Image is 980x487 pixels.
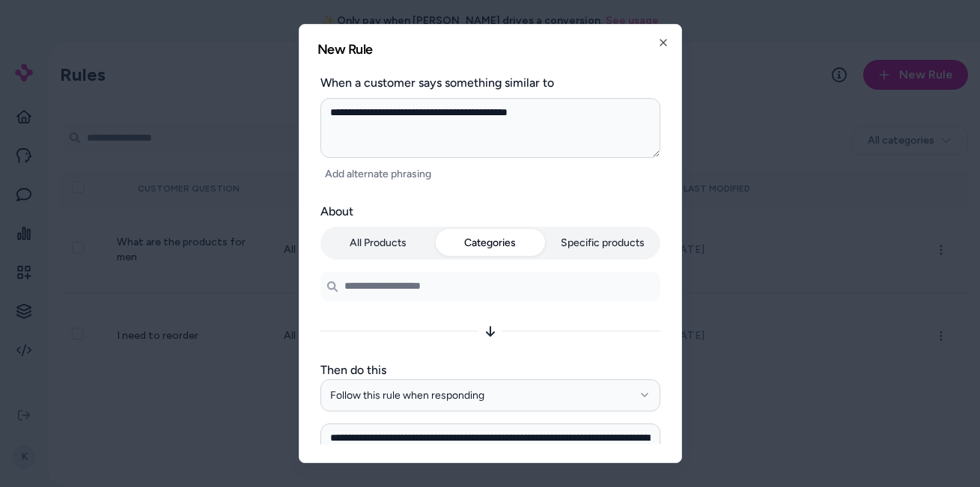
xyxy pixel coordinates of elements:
[320,74,660,92] label: When a customer says something similar to
[323,230,433,257] button: All Products
[436,230,545,257] button: Categories
[320,203,660,221] label: About
[317,43,663,56] h2: New Rule
[320,164,436,185] button: Add alternate phrasing
[320,361,660,379] label: Then do this
[548,230,657,257] button: Specific products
